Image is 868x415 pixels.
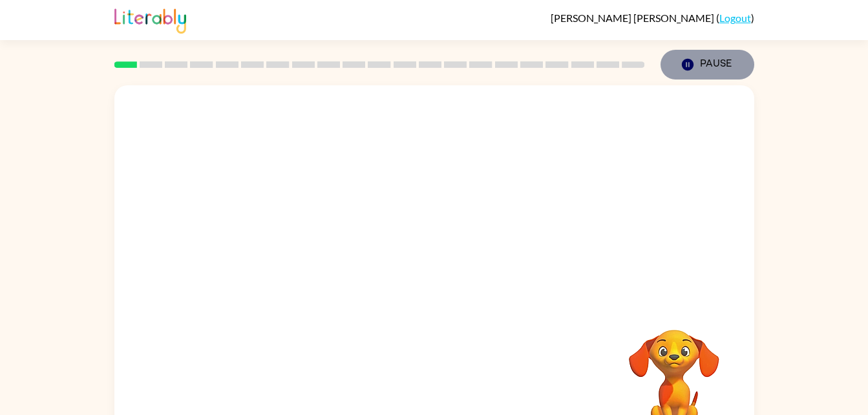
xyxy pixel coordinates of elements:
[719,12,751,24] a: Logout
[661,50,754,80] button: Pause
[114,5,186,34] img: Literably
[551,12,716,24] span: [PERSON_NAME] [PERSON_NAME]
[551,12,754,24] div: ( )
